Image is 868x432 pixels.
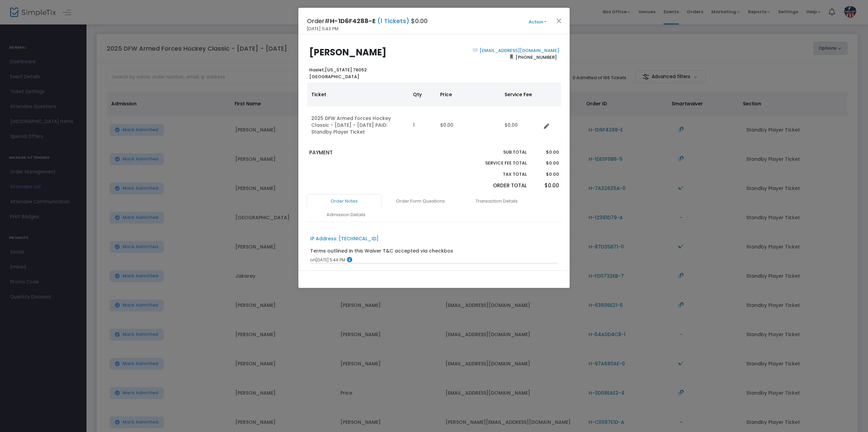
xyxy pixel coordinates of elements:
[533,160,559,167] p: $0.00
[307,83,409,106] th: Ticket
[500,106,541,144] td: $0.00
[376,17,411,25] span: (1 Tickets)
[409,83,436,106] th: Qty
[533,182,559,190] p: $0.00
[517,18,558,26] button: Action
[533,149,559,156] p: $0.00
[436,106,500,144] td: $0.00
[469,182,527,190] p: Order Total
[383,194,458,208] a: Order Form Questions
[307,25,338,32] span: [DATE] 5:43 PM
[459,194,534,208] a: Transaction Details
[310,257,558,263] div: [DATE] 5:44 PM
[469,171,527,178] p: Tax Total
[310,257,316,263] span: on
[469,149,527,156] p: Sub total
[307,194,381,208] a: Order Notes
[478,47,559,54] a: [EMAIL_ADDRESS][DOMAIN_NAME]
[307,106,409,144] td: 2025 DFW Armed Forces Hockey Classic - [DATE] - [DATE] PAID: Standby Player Ticket
[469,160,527,167] p: Service Fee Total
[309,46,387,58] b: [PERSON_NAME]
[513,52,559,63] span: [PHONE_NUMBER]
[309,149,431,157] p: PAYMENT
[309,67,367,80] b: [US_STATE] 76052 [GEOGRAPHIC_DATA]
[330,17,376,25] span: H-1D6F4288-E
[310,247,453,255] div: Terms outlined in this Waiver T&C accepted via checkbox
[555,16,564,25] button: Close
[533,171,559,178] p: $0.00
[309,208,383,222] a: Admission Details
[307,16,428,25] h4: Order# $0.00
[500,83,541,106] th: Service Fee
[309,67,325,73] span: Haslet,
[436,83,500,106] th: Price
[310,235,379,242] div: IP Address: [TECHNICAL_ID]
[409,106,436,144] td: 1
[307,83,561,144] div: Data table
